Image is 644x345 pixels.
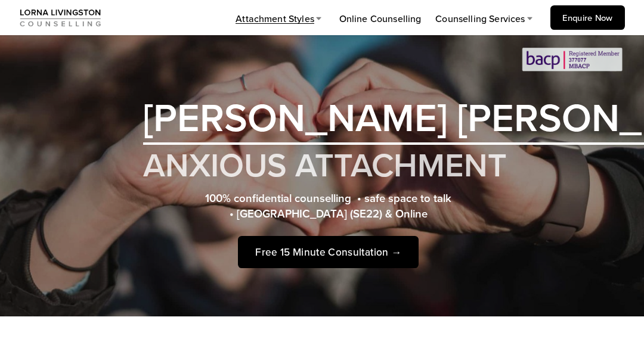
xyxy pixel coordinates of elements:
img: Counsellor Lorna Livingston: Counselling London [19,7,101,28]
a: Enquire Now [550,5,624,30]
span: Counselling Services [435,12,525,25]
a: Free 15 Minute Consultation → [238,236,419,268]
span: Attachment Styles [236,12,314,25]
h4: 100% confidential counselling • safe space to talk • [GEOGRAPHIC_DATA] (SE22) & Online [143,191,514,222]
a: folder dropdown [435,11,535,26]
a: Online Counselling [339,11,422,26]
h1: ANXIOUS ATTACHMENT [143,145,507,185]
a: folder dropdown [236,11,325,26]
